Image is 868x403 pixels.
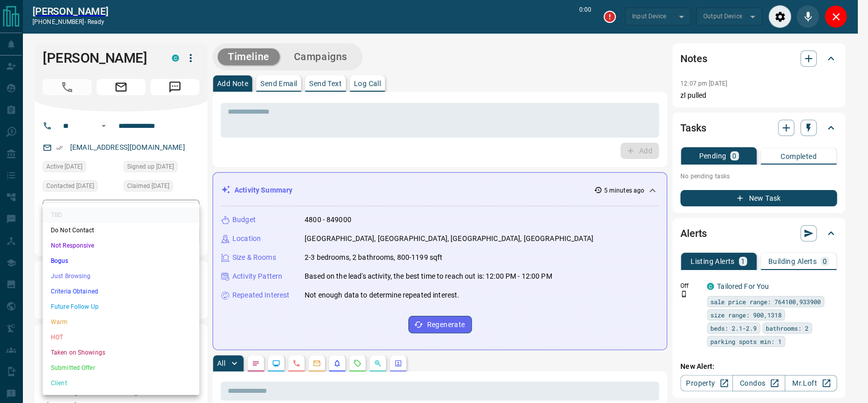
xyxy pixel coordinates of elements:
li: Do Not Contact [43,223,199,238]
li: HOT [43,330,199,345]
li: Just Browsing [43,268,199,284]
li: Taken on Showings [43,345,199,360]
li: Client [43,375,199,391]
li: Criteria Obtained [43,284,199,299]
li: Not Responsive [43,238,199,253]
li: Submitted Offer [43,360,199,375]
li: Bogus [43,253,199,268]
li: Future Follow Up [43,299,199,314]
li: Warm [43,314,199,330]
